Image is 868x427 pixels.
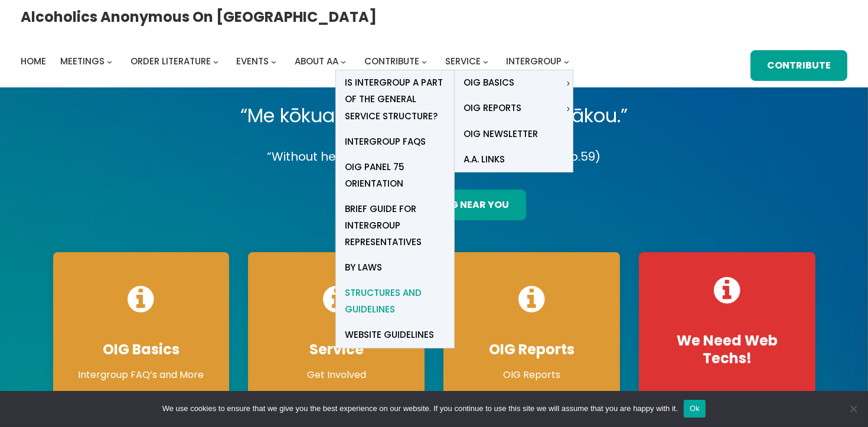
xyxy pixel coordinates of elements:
a: OIG Basics [455,70,563,96]
span: Brief Guide for Intergroup Representatives [345,201,445,250]
span: Service [445,55,481,67]
span: OIG Reports [464,100,521,116]
a: Website Guidelines [336,322,454,347]
button: Ok [684,400,706,418]
button: Intergroup submenu [564,58,569,64]
nav: Intergroup [21,53,573,70]
span: OIG Basics [464,74,514,91]
a: Meetings [60,53,105,70]
a: Brief Guide for Intergroup Representatives [336,196,454,255]
a: A.A. Links [455,146,573,172]
a: Intergroup FAQs [336,129,454,154]
span: Is Intergroup a part of the General Service Structure? [345,74,445,124]
a: Service [445,53,481,70]
span: Intergroup [507,55,562,67]
a: OIG Newsletter [455,121,573,146]
a: Alcoholics Anonymous on [GEOGRAPHIC_DATA] [21,4,377,30]
a: Contribute [364,53,419,70]
button: Meetings submenu [107,58,112,64]
a: Intergroup [507,53,562,70]
span: No [847,403,859,415]
button: OIG Reports submenu [566,106,571,111]
span: OIG Panel 75 Orientation [345,159,445,192]
span: Contribute [364,55,419,67]
span: We use cookies to ensure that we give you the best experience on our website. If you continue to ... [162,403,678,415]
span: Website Guidelines [345,327,434,343]
h4: OIG Reports [455,341,608,358]
a: About AA [295,53,338,70]
span: Meetings [60,55,105,67]
p: Get Involved [260,368,413,382]
h4: We Need Web Techs! [651,332,804,367]
button: Events submenu [271,58,276,64]
a: By Laws [336,255,454,280]
span: Events [237,55,269,67]
span: About AA [295,55,338,67]
a: Is Intergroup a part of the General Service Structure? [336,70,454,129]
span: A.A. Links [464,151,505,168]
p: OIG Reports [455,368,608,382]
span: Intergroup FAQs [345,133,426,150]
button: Order Literature submenu [213,58,218,64]
h4: Service [260,341,413,358]
a: Structures and Guidelines [336,280,454,322]
span: Home [21,55,46,67]
button: Service submenu [483,58,488,64]
p: Intergroup FAQ’s and More [65,368,218,382]
h4: OIG Basics [65,341,218,358]
button: Contribute submenu [422,58,427,64]
span: OIG Newsletter [464,126,538,142]
span: By Laws [345,259,382,276]
a: Events [237,53,269,70]
span: Structures and Guidelines [345,285,445,318]
button: OIG Basics submenu [566,80,571,86]
button: About AA submenu [341,58,346,64]
a: Home [21,53,46,70]
a: OIG Panel 75 Orientation [336,154,454,196]
p: “Me kōkua ‘ole, he hana nui loa iā mākou.” [44,99,825,132]
span: Order Literature [130,55,211,67]
a: Contribute [750,50,847,81]
p: “Without help, it is too much for us.” (Big Book of AA p.59) [44,146,825,167]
